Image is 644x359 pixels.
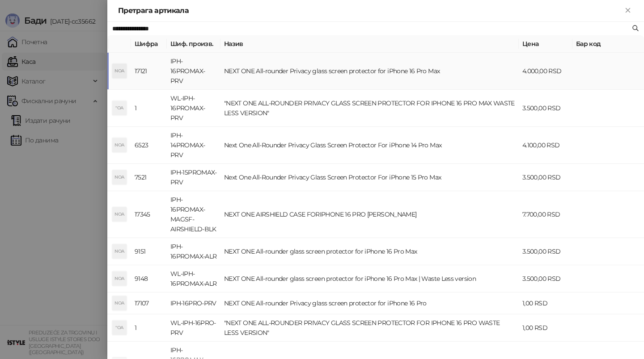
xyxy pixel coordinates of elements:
td: 3.500,00 RSD [519,90,572,127]
div: NOA [112,64,127,78]
td: NEXT ONE All-rounder Privacy glass screen protector for iPhone 16 Pro Max [220,53,519,90]
div: NOA [112,207,127,221]
td: 17107 [131,292,167,314]
div: NOA [112,244,127,259]
td: 17345 [131,191,167,238]
th: Назив [220,35,519,53]
td: "NEXT ONE ALL-ROUNDER PRIVACY GLASS SCREEN PROTECTOR FOR IPHONE 16 PRO MAX WASTE LESS VERSION" [220,90,519,127]
div: "OA [112,321,127,335]
td: 1 [131,314,167,342]
div: NOA [112,138,127,152]
td: NEXT ONE All-rounder glass screen protector for iPhone 16 Pro Max [220,238,519,265]
td: 7.700,00 RSD [519,191,572,238]
td: WL-IPH-16PRO-PRV [167,314,220,342]
td: 1,00 RSD [519,292,572,314]
td: 3.500,00 RSD [519,265,572,292]
div: NOA [112,271,127,286]
td: NEXT ONE All-rounder glass screen protector for iPhone 16 Pro Max | Waste Less version [220,265,519,292]
button: Close [623,5,633,16]
td: NEXT ONE AIRSHIELD CASE FORIPHONE 16 PRO [PERSON_NAME] [220,191,519,238]
td: IPH-16PRO-PRV [167,292,220,314]
td: 3.500,00 RSD [519,164,572,191]
div: NOA [112,170,127,184]
td: IPH-16PROMAX-ALR [167,238,220,265]
td: 3.500,00 RSD [519,238,572,265]
td: Next One All-Rounder Privacy Glass Screen Protector For iPhone 15 Pro Max [220,164,519,191]
td: WL-IPH-16PROMAX-PRV [167,90,220,127]
td: "NEXT ONE ALL-ROUNDER PRIVACY GLASS SCREEN PROTECTOR FOR IPHONE 16 PRO WASTE LESS VERSION" [220,314,519,342]
div: Претрага артикала [118,5,623,16]
td: 1,00 RSD [519,314,572,342]
td: 6523 [131,127,167,164]
th: Бар код [572,35,644,53]
td: IPH-14PROMAX-PRV [167,127,220,164]
td: 17121 [131,53,167,90]
td: NEXT ONE All-rounder Privacy glass screen protector for iPhone 16 Pro [220,292,519,314]
td: 7521 [131,164,167,191]
div: "OA [112,101,127,115]
td: 9151 [131,238,167,265]
td: 9148 [131,265,167,292]
th: Шифра [131,35,167,53]
td: WL-IPH-16PROMAX-ALR [167,265,220,292]
td: IPH-16PROMAX-PRV [167,53,220,90]
td: IPH-16PROMAX-MAGSF-AIRSHIELD-BLK [167,191,220,238]
td: IPH-15PROMAX-PRV [167,164,220,191]
td: 4.100,00 RSD [519,127,572,164]
td: Next One All-Rounder Privacy Glass Screen Protector For iPhone 14 Pro Max [220,127,519,164]
td: 4.000,00 RSD [519,53,572,90]
td: 1 [131,90,167,127]
th: Шиф. произв. [167,35,220,53]
div: NOA [112,296,127,310]
th: Цена [519,35,572,53]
